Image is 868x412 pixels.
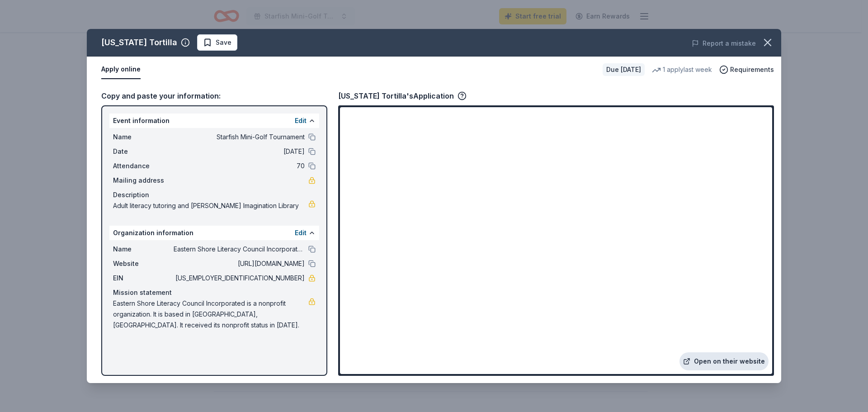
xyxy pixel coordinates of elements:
[692,38,756,49] button: Report a mistake
[109,226,319,240] div: Organization information
[174,161,305,171] span: 70
[730,64,774,75] span: Requirements
[101,60,141,79] button: Apply online
[295,227,307,238] button: Edit
[216,37,231,48] span: Save
[679,352,769,370] a: Open on their website
[109,114,319,128] div: Event information
[113,273,174,284] span: EIN
[113,189,316,200] div: Description
[113,146,174,157] span: Date
[101,90,327,102] div: Copy and paste your information:
[113,132,174,142] span: Name
[174,146,305,157] span: [DATE]
[719,64,774,75] button: Requirements
[101,35,177,50] div: [US_STATE] Tortilla
[174,132,305,142] span: Starfish Mini-Golf Tournament
[113,175,174,186] span: Mailing address
[295,115,307,126] button: Edit
[338,90,467,102] div: [US_STATE] Tortilla's Application
[113,200,308,211] span: Adult literacy tutoring and [PERSON_NAME] Imagination Library
[113,287,316,298] div: Mission statement
[113,161,174,171] span: Attendance
[113,244,174,255] span: Name
[197,34,237,51] button: Save
[174,273,305,284] span: [US_EMPLOYER_IDENTIFICATION_NUMBER]
[603,63,645,76] div: Due [DATE]
[113,258,174,269] span: Website
[174,258,305,269] span: [URL][DOMAIN_NAME]
[174,244,305,255] span: Eastern Shore Literacy Council Incorporated
[113,298,308,331] span: Eastern Shore Literacy Council Incorporated is a nonprofit organization. It is based in [GEOGRAPH...
[652,64,712,75] div: 1 apply last week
